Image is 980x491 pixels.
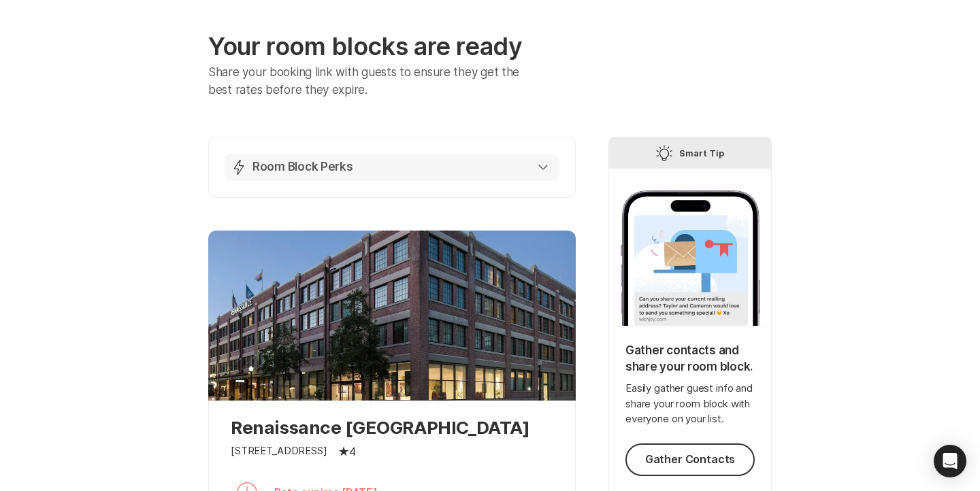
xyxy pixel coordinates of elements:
[625,343,755,375] p: Gather contacts and share your room block.
[208,32,576,61] p: Your room blocks are ready
[208,64,540,99] p: Share your booking link with guests to ensure they get the best rates before they expire.
[934,445,966,477] div: Open Intercom Messenger
[231,417,553,438] p: Renaissance [GEOGRAPHIC_DATA]
[225,154,559,181] button: Room Block Perks
[252,159,353,175] p: Room Block Perks
[231,443,327,459] p: [STREET_ADDRESS]
[625,381,755,427] p: Easily gather guest info and share your room block with everyone on your list.
[625,443,755,476] button: Gather Contacts
[349,443,356,460] p: 4
[679,145,724,161] p: Smart Tip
